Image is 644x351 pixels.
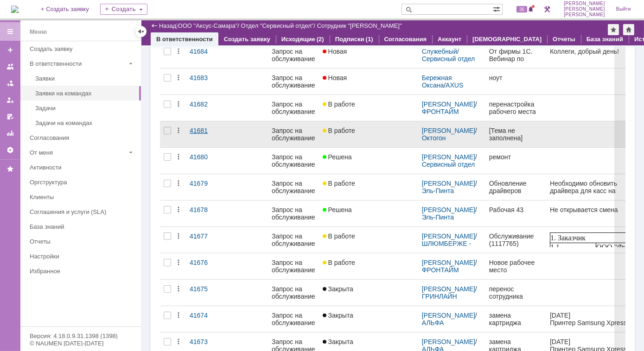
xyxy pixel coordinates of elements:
div: Добавить в избранное [608,24,619,35]
a: 41674 [186,306,225,332]
a: Отчеты [26,234,139,249]
a: АЛЬФА СТРАХОВАНИЯ - Медицина АльфаСтрахования [422,319,482,349]
span: Решена [323,153,352,161]
a: ШЛЮМБЕРЖЕ - Компания "Шлюмберже Лоджелко, Инк" [422,240,473,270]
div: / [422,312,482,326]
a: [PERSON_NAME] [422,206,475,213]
a: Настройки [3,143,18,157]
span: После обслуживания 08.09 мфу начал "жевать" бумагу. [46,182,113,207]
b: доб. [44,136,53,141]
a: Отдел "Сервисный отдел" [241,22,314,29]
span: [STREET_ADDRESS] [46,79,116,87]
div: (2) [317,36,324,43]
div: ноут [489,74,542,81]
div: 41673 [190,338,221,345]
span: -//- [46,155,56,163]
span: №000207 [46,130,76,138]
a: [PERSON_NAME] [422,338,475,345]
div: От фирмы 1С. Вебинар по продажам сервиса «1С:РПД» (вторая часть) — [DATE] 10:00 МСК [489,48,542,63]
a: [PERSON_NAME] [422,100,475,108]
a: [PERSON_NAME] [422,312,475,319]
div: Действия [175,206,182,213]
span: oil [44,151,49,156]
div: Действия [175,312,182,319]
a: 41677 [186,227,225,253]
div: 41677 [190,232,221,240]
span: Решена [323,206,352,213]
div: Создать заявку [30,45,135,52]
div: Действия [175,100,182,108]
div: / [422,232,482,247]
div: 41679 [190,180,221,187]
div: Рабочая 43 [489,206,542,213]
div: Запрос на обслуживание [272,259,315,274]
a: Решена [319,148,418,174]
div: Проблема: слетел адоб ридер про [19,81,65,103]
a: Служебный [422,48,457,55]
span: 1.2. Заявитель [0,28,32,44]
a: Бережная Оксана [422,74,454,89]
a: 41684 [186,42,225,68]
span: [PERSON_NAME] [46,32,105,40]
a: Мои согласования [3,109,18,124]
a: Обслуживание (1117765) [PERSON_NAME] [485,227,546,253]
a: Запрос на обслуживание [268,121,319,147]
a: Создать заявку [224,36,270,43]
a: Новая [319,69,418,94]
a: В работе [319,95,418,121]
span: ADF [18,52,32,59]
a: Создать заявку [3,43,18,57]
a: Новое рабочее место [PERSON_NAME] [485,253,546,279]
a: Заявки на командах [32,86,139,100]
a: Сервисный отдел [422,55,475,63]
a: Активности [26,160,139,175]
div: База знаний [30,223,135,230]
span: 2.1. Описание проблемы [0,187,45,203]
span: [PERSON_NAME] [564,1,605,6]
a: Настройки [26,249,139,263]
div: / [241,22,317,29]
a: [Тема не заполнена] [485,121,546,147]
div: Отчеты [30,238,135,245]
a: [PERSON_NAME] [422,153,475,161]
a: Запрос на обслуживание [268,227,319,253]
a: ноут [485,69,546,94]
span: 36 [516,6,527,13]
a: 41679 [186,174,225,200]
a: Эль-Пинта [422,187,454,194]
div: / [422,48,482,63]
div: / [422,285,482,300]
div: Задачи [35,105,135,112]
a: Исходящие [281,36,315,43]
div: Запрос на обслуживание [272,312,315,326]
a: ФРОНТАЙМ [422,266,459,274]
div: Запрос на обслуживание [272,100,315,115]
img: logo [11,6,19,13]
a: Эль-Пинта [422,213,454,221]
span: +7 (3466) 67-00-77 [3,136,42,141]
a: В работе [319,227,418,253]
a: Мои заявки [3,93,18,107]
span: - [42,151,44,156]
a: Согласования [384,36,427,43]
div: Действия [175,180,182,187]
a: Запрос на обслуживание [268,174,319,200]
div: 41678 [190,206,221,213]
div: Скрыть меню [135,26,147,37]
div: перенос сотрудника [PERSON_NAME] Ю в другую рассылку [489,285,542,300]
div: / [422,259,482,274]
div: Запрос на обслуживание [272,206,315,221]
span: В работе [323,259,355,266]
div: 41681 [190,127,221,134]
div: Настройки [30,253,135,260]
div: Запрос на обслуживание [272,74,315,89]
div: Обновление драйверов [489,180,542,194]
div: / [422,100,482,115]
div: Запрос на обслуживание [272,127,315,142]
span: Eminov [16,151,32,156]
div: / [422,127,482,142]
div: / [178,22,241,29]
div: / [422,180,482,194]
a: Новая [319,42,418,68]
a: Согласования [26,131,139,145]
